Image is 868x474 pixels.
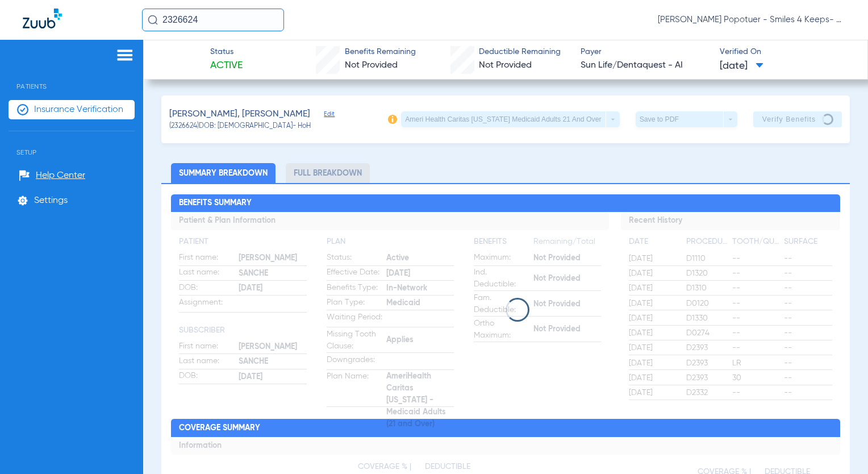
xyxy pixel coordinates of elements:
[345,46,416,58] span: Benefits Remaining
[345,61,398,70] span: Not Provided
[479,46,561,58] span: Deductible Remaining
[171,194,840,213] h2: Benefits Summary
[9,65,135,90] span: Patients
[142,9,284,31] input: Search for patients
[36,170,85,181] span: Help Center
[34,195,68,206] span: Settings
[286,163,370,183] li: Full Breakdown
[210,46,243,58] span: Status
[210,59,243,73] span: Active
[148,15,158,25] img: Search Icon
[388,115,397,124] img: info-icon
[324,110,334,121] span: Edit
[720,46,849,58] span: Verified On
[479,61,532,70] span: Not Provided
[581,59,710,73] span: Sun Life/Dentaquest - AI
[169,122,311,132] span: (2326624) DOB: [DEMOGRAPHIC_DATA] - HoH
[658,14,845,26] span: [PERSON_NAME] Popotuer - Smiles 4 Keeps- Allentown OS | Abra Dental
[9,131,135,156] span: Setup
[811,419,868,474] iframe: Chat Widget
[720,59,763,73] span: [DATE]
[116,48,134,62] img: hamburger-icon
[19,170,85,181] a: Help Center
[581,46,710,58] span: Payer
[34,104,123,115] span: Insurance Verification
[169,107,310,122] span: [PERSON_NAME], [PERSON_NAME]
[171,163,276,183] li: Summary Breakdown
[171,419,840,437] h2: Coverage Summary
[23,9,62,28] img: Zuub Logo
